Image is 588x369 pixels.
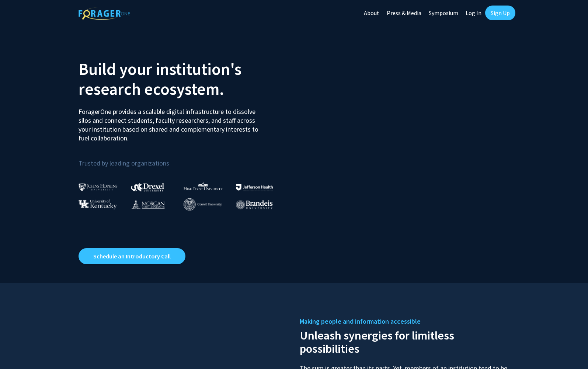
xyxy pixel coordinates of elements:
[300,327,510,355] h2: Unleash synergies for limitless possibilities
[79,183,118,191] img: Johns Hopkins University
[485,6,515,20] a: Sign Up
[79,102,264,143] p: ForagerOne provides a scalable digital infrastructure to dissolve silos and connect students, fac...
[131,199,165,209] img: Morgan State University
[300,316,510,327] h5: Making people and information accessible
[131,183,164,191] img: Drexel University
[79,59,289,99] h2: Build your institution's research ecosystem.
[79,149,289,169] p: Trusted by leading organizations
[184,198,222,210] img: Cornell University
[236,200,273,209] img: Brandeis University
[184,181,223,190] img: High Point University
[79,199,117,209] img: University of Kentucky
[79,7,130,20] img: ForagerOne Logo
[236,184,273,191] img: Thomas Jefferson University
[79,248,185,264] a: Opens in a new tab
